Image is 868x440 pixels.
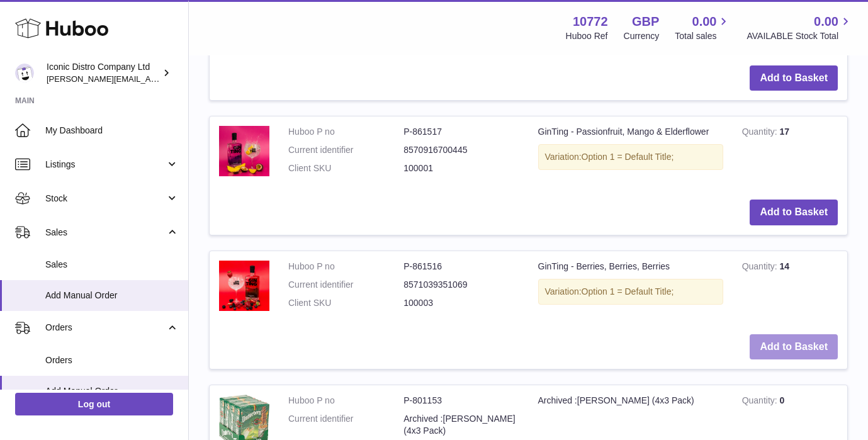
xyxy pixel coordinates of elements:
[288,261,403,273] dt: Huboo P no
[538,279,723,305] div: Variation:
[45,290,179,302] span: Add Manual Order
[750,65,838,91] button: Add to Basket
[566,30,608,42] div: Huboo Ref
[632,13,659,30] strong: GBP
[582,152,674,162] span: Option 1 = Default Title;
[733,251,847,325] td: 14
[742,127,780,140] strong: Quantity
[582,286,674,296] span: Option 1 = Default Title;
[45,385,179,397] span: Add Manual Order
[692,13,717,30] span: 0.00
[747,13,853,42] a: 0.00 AVAILABLE Stock Total
[538,144,723,170] div: Variation:
[403,297,519,309] dd: 100003
[403,126,519,138] dd: P-861517
[814,13,838,30] span: 0.00
[403,144,519,156] dd: 8570916700445
[750,200,838,225] button: Add to Basket
[675,13,731,42] a: 0.00 Total sales
[288,413,403,437] dt: Current identifier
[529,116,733,190] td: GinTing - Passionfruit, Mango & Elderflower
[288,126,403,138] dt: Huboo P no
[45,193,166,205] span: Stock
[288,144,403,156] dt: Current identifier
[403,279,519,291] dd: 8571039351069
[45,354,179,366] span: Orders
[403,261,519,273] dd: P-861516
[15,393,173,415] a: Log out
[403,413,519,437] dd: Archived :[PERSON_NAME] (4x3 Pack)
[747,30,853,42] span: AVAILABLE Stock Total
[750,334,838,360] button: Add to Basket
[675,30,731,42] span: Total sales
[573,13,608,30] strong: 10772
[45,227,166,239] span: Sales
[403,162,519,174] dd: 100001
[15,64,34,82] img: paul@iconicdistro.com
[288,162,403,174] dt: Client SKU
[288,297,403,309] dt: Client SKU
[742,261,780,274] strong: Quantity
[624,30,660,42] div: Currency
[45,125,179,137] span: My Dashboard
[733,116,847,190] td: 17
[219,261,269,311] img: GinTing - Berries, Berries, Berries
[45,322,166,334] span: Orders
[742,395,780,409] strong: Quantity
[403,395,519,407] dd: P-801153
[45,159,166,171] span: Listings
[47,61,160,85] div: Iconic Distro Company Ltd
[288,279,403,291] dt: Current identifier
[219,126,269,176] img: GinTing - Passionfruit, Mango & Elderflower
[529,251,733,325] td: GinTing - Berries, Berries, Berries
[288,395,403,407] dt: Huboo P no
[47,74,252,84] span: [PERSON_NAME][EMAIL_ADDRESS][DOMAIN_NAME]
[45,259,179,271] span: Sales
